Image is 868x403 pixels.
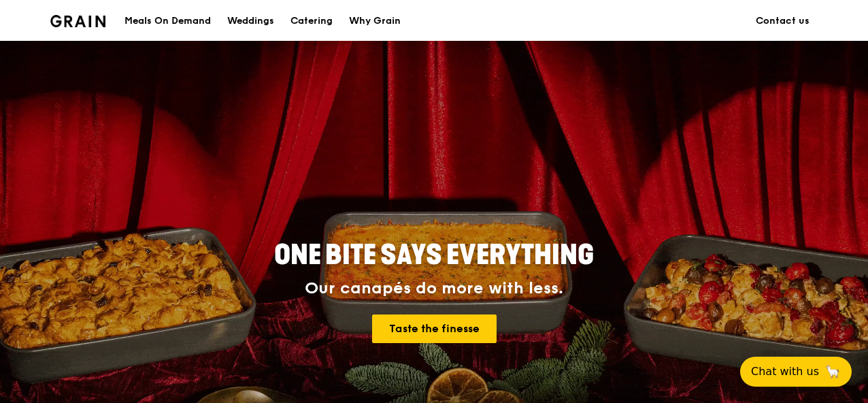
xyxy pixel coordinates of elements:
span: Chat with us [751,364,819,380]
a: Why Grain [341,1,409,42]
a: Catering [282,1,341,42]
img: Grain [50,15,105,27]
span: ONE BITE SAYS EVERYTHING [274,239,594,272]
span: 🦙 [824,364,841,380]
div: Our canapés do more with less. [189,279,679,298]
div: Why Grain [349,1,401,42]
div: Catering [290,1,333,42]
a: Taste the finesse [372,315,497,343]
a: Weddings [219,1,282,42]
button: Chat with us🦙 [740,357,852,387]
div: Meals On Demand [124,1,211,42]
a: Contact us [748,1,818,42]
div: Weddings [227,1,274,42]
